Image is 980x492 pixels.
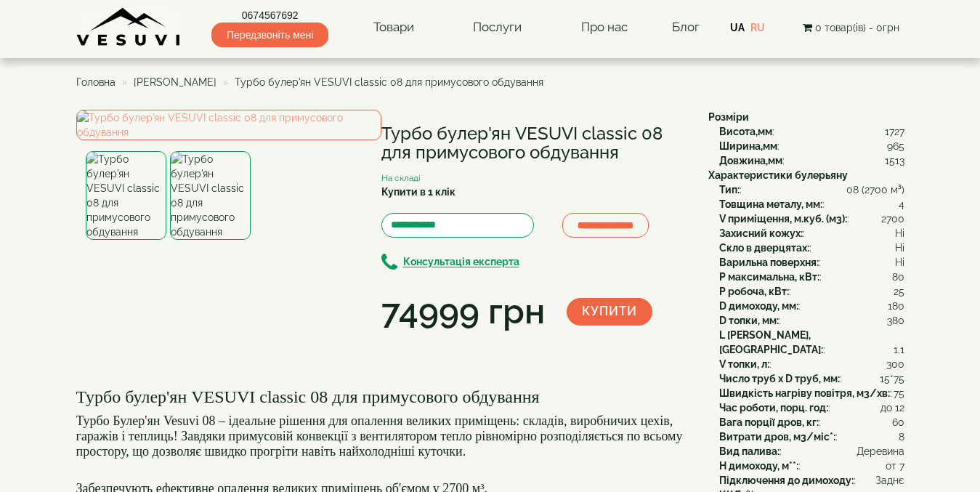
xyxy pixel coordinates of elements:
[76,387,540,406] font: Турбо булер'ян VESUVI classic 08 для примусового обдування
[381,124,687,163] h1: Турбо булер'ян VESUVI classic 08 для примусового обдування
[719,400,904,415] div: :
[381,185,455,199] label: Купити в 1 клік
[719,299,904,313] div: :
[134,76,216,88] a: [PERSON_NAME]
[719,270,904,284] div: :
[381,173,421,183] small: На складі
[708,169,848,181] b: Характеристики булерьяну
[899,197,904,211] span: 4
[719,284,904,299] div: :
[170,151,251,240] img: Турбо булер'ян VESUVI classic 08 для примусового обдування
[888,299,904,313] span: 180
[895,255,904,270] span: Ні
[719,357,904,371] div: :
[886,459,904,473] span: от 7
[719,211,904,226] div: :
[211,23,328,47] span: Передзвоніть мені
[403,257,519,268] b: Консультація експерта
[885,124,904,139] span: 1727
[76,414,683,459] font: Турбо Булер'ян Vesuvi 08 – ідеальне рішення для опалення великих приміщень: складів, виробничих ц...
[719,459,904,473] div: :
[719,198,822,210] b: Товщина металу, мм:
[719,286,789,297] b: P робоча, кВт:
[719,241,904,255] div: :
[719,415,904,430] div: :
[381,287,545,336] div: 74999 грн
[719,431,835,443] b: Витрати дров, м3/міс*:
[719,445,779,457] b: Вид палива:
[719,182,904,197] div: :
[894,342,904,357] span: 1.1
[895,241,904,255] span: Ні
[719,255,904,270] div: :
[719,227,803,239] b: Захисний кожух:
[719,126,772,137] b: Висота,мм
[894,284,904,299] span: 25
[708,111,749,123] b: Розміри
[719,315,779,326] b: D топки, мм:
[730,22,745,33] a: UA
[567,298,652,326] button: Купити
[719,257,819,268] b: Варильна поверхня:
[235,76,543,88] span: Турбо булер'ян VESUVI classic 08 для примусового обдування
[567,11,642,44] a: Про нас
[892,415,904,430] span: 60
[815,22,899,33] span: 0 товар(ів) - 0грн
[719,300,798,312] b: D димоходу, мм:
[359,11,429,44] a: Товари
[798,20,904,36] button: 0 товар(ів) - 0грн
[719,140,777,152] b: Ширина,мм
[719,373,840,384] b: Число труб x D труб, мм:
[76,110,381,140] img: Турбо булер'ян VESUVI classic 08 для примусового обдування
[719,271,819,283] b: P максимальна, кВт:
[211,8,328,23] a: 0674567692
[880,371,904,386] span: 15*75
[881,211,904,226] span: 2700
[880,400,904,415] span: до 12
[899,430,904,444] span: 8
[719,184,740,195] b: Тип:
[76,76,116,88] a: Головна
[719,473,904,488] div: :
[719,387,890,399] b: Швидкість нагріву повітря, м3/хв:
[719,226,904,241] div: :
[719,402,828,414] b: Час роботи, порц. год:
[719,371,904,386] div: :
[719,430,904,444] div: :
[719,416,819,428] b: Вага порції дров, кг:
[719,328,904,357] div: :
[886,357,904,371] span: 300
[719,460,798,472] b: H димоходу, м**:
[719,213,847,225] b: V приміщення, м.куб. (м3):
[892,270,904,284] span: 80
[672,20,700,34] a: Блог
[86,151,166,240] img: Турбо булер'ян VESUVI classic 08 для примусового обдування
[458,11,536,44] a: Послуги
[719,139,904,153] div: :
[875,473,904,488] span: Заднє
[719,475,854,486] b: Підключення до димоходу:
[76,7,182,47] img: content
[895,226,904,241] span: Ні
[857,444,904,459] span: Деревина
[719,444,904,459] div: :
[719,155,782,166] b: Довжина,мм
[887,313,904,328] span: 380
[719,313,904,328] div: :
[750,22,765,33] a: RU
[719,358,769,370] b: V топки, л:
[719,124,904,139] div: :
[719,386,904,400] div: :
[887,139,904,153] span: 965
[719,329,823,355] b: L [PERSON_NAME], [GEOGRAPHIC_DATA]:
[885,153,904,168] span: 1513
[719,153,904,168] div: :
[846,182,904,197] span: 08 (2700 м³)
[894,386,904,400] span: 75
[719,242,809,254] b: Скло в дверцятах:
[719,197,904,211] div: :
